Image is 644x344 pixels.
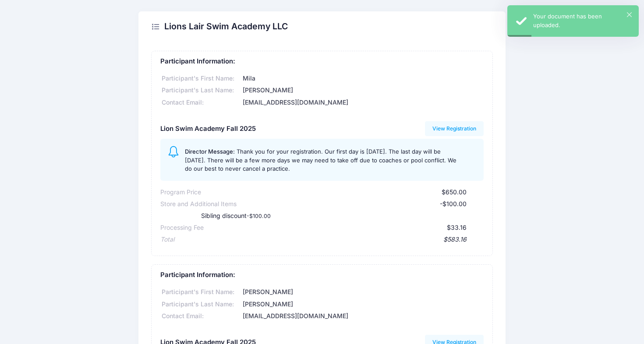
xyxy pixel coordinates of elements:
h5: Participant Information: [160,58,484,66]
div: Program Price [160,188,201,197]
div: [PERSON_NAME] [241,86,484,95]
div: $583.16 [174,235,467,244]
span: Thank you for your registration. Our first day is [DATE]. The last day will be [DATE]. There will... [185,148,456,172]
div: Participant's Last Name: [160,300,241,309]
div: [EMAIL_ADDRESS][DOMAIN_NAME] [241,98,484,107]
div: $33.16 [204,223,467,232]
a: View Registration [425,121,484,136]
div: Store and Additional Items [160,200,237,209]
div: Sibling discount [184,211,377,221]
div: [EMAIL_ADDRESS][DOMAIN_NAME] [241,312,484,321]
div: Processing Fee [160,223,204,232]
div: [PERSON_NAME] [241,300,484,309]
button: × [627,12,632,17]
div: Participant's First Name: [160,74,241,83]
div: [PERSON_NAME] [241,288,484,297]
span: $650.00 [442,188,467,196]
div: Participant's Last Name: [160,86,241,95]
div: Mila [241,74,484,83]
span: Director Message: [185,148,235,155]
div: Your document has been uploaded. [533,12,632,29]
div: Contact Email: [160,98,241,107]
h5: Participant Information: [160,271,484,279]
small: -$100.00 [247,213,271,219]
div: -$100.00 [237,200,467,209]
h2: Lions Lair Swim Academy LLC [164,21,288,32]
div: Total [160,235,174,244]
h5: Lion Swim Academy Fall 2025 [160,125,256,133]
div: Participant's First Name: [160,288,241,297]
div: Contact Email: [160,312,241,321]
